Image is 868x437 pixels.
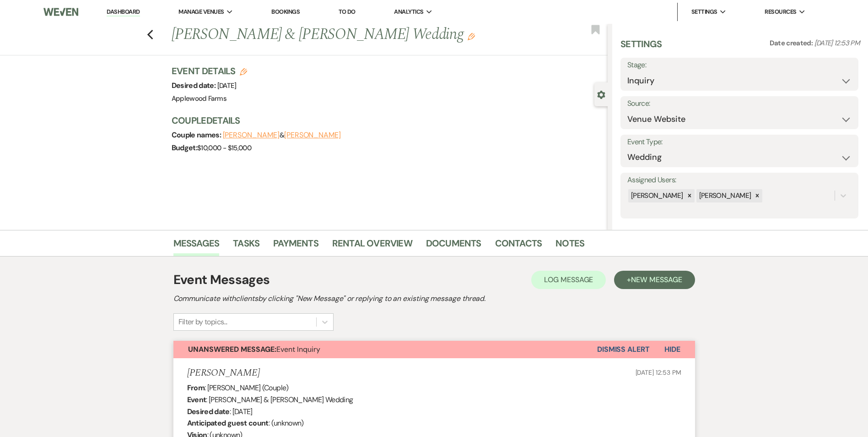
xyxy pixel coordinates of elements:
h1: Event Messages [173,270,270,290]
button: Hide [650,341,695,358]
span: New Message [631,275,682,284]
h1: [PERSON_NAME] & [PERSON_NAME] Wedding [172,24,517,46]
span: Desired date: [172,81,217,90]
a: Contacts [495,236,542,256]
span: [DATE] 12:53 PM [636,368,681,377]
label: Assigned Users: [627,174,852,187]
span: Log Message [544,275,593,284]
b: Event [187,395,206,404]
span: Manage Venues [178,7,224,16]
span: Budget: [172,143,198,153]
a: Rental Overview [332,236,412,256]
div: Filter by topics... [178,317,227,328]
a: To Do [339,8,356,16]
button: [PERSON_NAME] [284,131,341,139]
h3: Couple Details [172,114,598,127]
a: Dashboard [107,8,140,16]
img: Weven Logo [43,2,78,22]
b: Anticipated guest count [187,418,269,428]
span: Settings [691,7,717,16]
button: +New Message [614,271,695,289]
button: Unanswered Message:Event Inquiry [173,341,597,358]
a: Payments [273,236,318,256]
button: Edit [468,32,475,40]
span: & [223,131,341,140]
span: Applewood Farms [172,94,226,103]
span: [DATE] 12:53 PM [814,38,860,48]
label: Event Type: [627,136,852,149]
span: Analytics [394,7,423,16]
span: Hide [664,344,680,354]
b: From [187,383,205,393]
label: Source: [627,97,852,110]
button: Close lead details [597,90,605,98]
a: Messages [173,236,220,256]
span: Date created: [770,38,814,48]
a: Tasks [233,236,259,256]
h2: Communicate with clients by clicking "New Message" or replying to an existing message thread. [173,293,695,304]
button: Dismiss Alert [597,341,650,358]
h3: Event Details [172,65,248,77]
label: Stage: [627,59,852,72]
h3: Settings [620,38,662,58]
h5: [PERSON_NAME] [187,367,260,379]
span: [DATE] [217,81,237,90]
strong: Unanswered Message: [188,344,276,354]
a: Documents [426,236,481,256]
span: Resources [765,7,796,16]
button: [PERSON_NAME] [223,131,280,139]
button: Log Message [531,271,606,289]
div: [PERSON_NAME] [628,189,685,202]
span: Couple names: [172,130,223,140]
span: $10,000 - $15,000 [197,143,251,153]
div: [PERSON_NAME] [696,189,753,202]
a: Notes [555,236,584,256]
b: Desired date [187,407,230,416]
a: Bookings [271,8,300,16]
span: Event Inquiry [188,344,320,354]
